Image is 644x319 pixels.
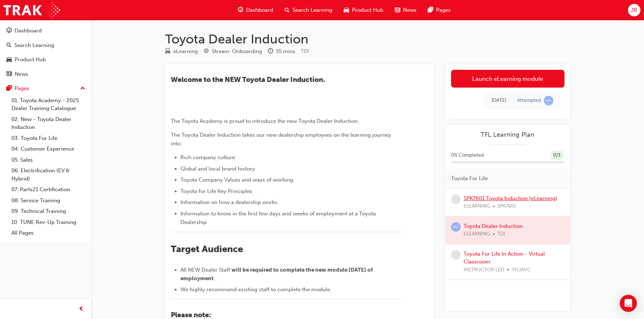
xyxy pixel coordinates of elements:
span: will be required to complete the new module [DATE] of employment [180,267,374,282]
span: car-icon [6,57,12,63]
a: pages-iconPages [422,3,456,17]
a: Search Learning [3,39,88,52]
div: 55 mins [276,47,295,56]
span: Toyota Company Values and ways of working [180,177,293,183]
span: Please note: [171,311,211,319]
a: 09. Technical Training [9,206,88,217]
a: 04. Customer Experience [9,143,88,155]
a: car-iconProduct Hub [338,3,389,17]
span: Toyota For Life [451,174,488,183]
span: . [215,275,216,282]
span: JB [631,6,637,14]
span: SPK7601 [497,202,516,210]
div: Stream [204,47,262,56]
div: eLearning [173,47,198,56]
span: learningRecordVerb_ATTEMPT-icon [544,96,553,105]
div: Duration [268,47,295,56]
span: Rich company culture [180,154,235,161]
span: INSTRUCTOR LED [464,266,504,274]
button: DashboardSearch LearningProduct HubNews [3,23,88,82]
span: search-icon [6,42,11,49]
span: Search Learning [292,6,332,14]
span: TFLIAVC [512,266,531,274]
a: TFL Learning Plan [451,131,564,139]
div: Dashboard [15,27,42,35]
span: car-icon [344,6,349,15]
a: Dashboard [3,24,88,37]
span: learningResourceType_ELEARNING-icon [165,48,170,55]
div: Type [165,47,198,56]
span: News [403,6,416,14]
span: Learning resource code [301,48,309,54]
span: Pages [436,6,451,14]
span: clock-icon [268,48,273,55]
span: Dashboard [246,6,273,14]
a: 01. Toyota Academy - 2025 Dealer Training Catalogue [9,95,88,114]
span: All NEW Dealer Staff [180,267,230,273]
span: Product Hub [352,6,383,14]
span: learningRecordVerb_NONE-icon [451,194,461,204]
span: The Toyota Dealer Induction takes our new dealership employees on the learning journey into: [171,132,393,147]
span: Information to know in the first few days and weeks of employment at a Toyota Dealership [180,210,377,225]
a: search-iconSearch Learning [279,3,338,17]
a: 06. Electrification (EV & Hybrid) [9,165,88,184]
h1: Toyota Dealer Induction [165,31,570,47]
div: Tue Aug 26 2025 09:36:29 GMT+0800 (Australian Western Standard Time) [491,96,506,105]
a: 07. Parts21 Certification [9,184,88,195]
a: News [3,68,88,81]
span: prev-icon [78,305,84,314]
span: target-icon [204,48,209,55]
button: Pages [3,82,88,95]
a: 08. Service Training [9,195,88,206]
span: Target Audience [171,244,243,255]
a: Launch eLearning module [451,70,564,88]
span: guage-icon [238,6,243,15]
span: pages-icon [6,85,12,92]
a: Toyota For Life In Action - Virtual Classroom [464,251,545,265]
span: learningRecordVerb_ATTEMPT-icon [451,222,461,232]
span: news-icon [6,71,12,78]
a: All Pages [9,228,88,239]
div: Pages [15,84,29,93]
div: News [15,70,28,78]
span: up-icon [80,84,85,93]
span: Global and local brand history [180,166,255,172]
div: Stream: Onboarding [212,47,262,56]
a: 10. TUNE Rev-Up Training [9,217,88,228]
span: news-icon [395,6,400,15]
div: Search Learning [14,41,54,49]
a: 03. Toyota For Life [9,133,88,144]
a: SPK7601 Toyota Induction (eLearning) [464,195,557,202]
span: search-icon [285,6,290,15]
a: Product Hub [3,53,88,66]
div: Attempted [517,97,541,104]
span: guage-icon [6,28,12,34]
span: ​Welcome to the NEW Toyota Dealer Induction. [171,75,325,84]
span: The Toyota Academy is proud to introduce the new Toyota Dealer Induction. [171,118,359,124]
a: 02. New - Toyota Dealer Induction [9,114,88,133]
a: guage-iconDashboard [232,3,279,17]
span: learningRecordVerb_NONE-icon [451,250,461,260]
img: Trak [4,2,60,18]
a: news-iconNews [389,3,422,17]
span: pages-icon [428,6,433,15]
span: Information on how a dealership works [180,199,277,205]
div: 0 / 3 [551,151,563,160]
span: We highly recommend existing staff to complete the module. [180,286,332,293]
a: 05. Sales [9,155,88,166]
button: JB [628,4,640,16]
div: Product Hub [15,56,46,64]
span: 0 % Completed [451,151,484,159]
div: Open Intercom Messenger [620,295,637,312]
span: ELEARNING [464,202,490,210]
span: Toyota for Life Key Principles [180,188,252,194]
